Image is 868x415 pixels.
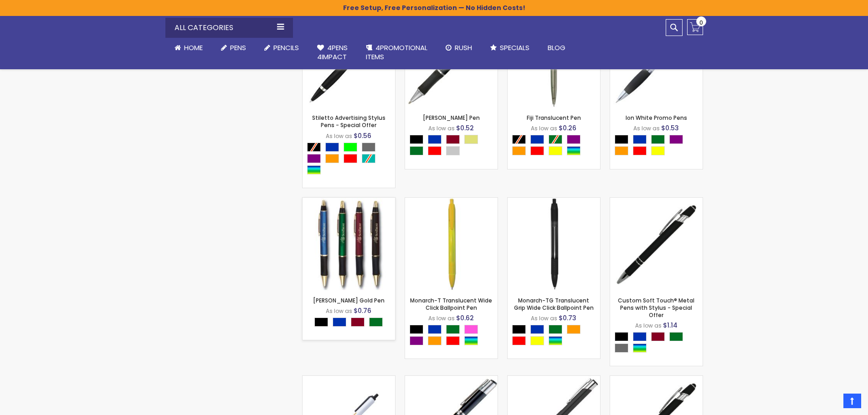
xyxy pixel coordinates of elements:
[549,146,562,155] div: Yellow
[633,146,647,155] div: Red
[446,146,460,155] div: Silver
[615,332,628,341] div: Black
[314,318,387,329] div: Select A Color
[651,146,665,155] div: Yellow
[303,198,395,290] img: Barton Gold Pen
[669,332,683,341] div: Green
[531,314,557,322] span: As low as
[410,135,498,158] div: Select A Color
[687,19,703,35] a: 0
[527,114,581,122] a: Fiji Translucent Pen
[661,123,679,133] span: $0.53
[512,325,600,348] div: Select A Color
[317,43,348,61] span: 4Pens 4impact
[366,43,427,61] span: 4PROMOTIONAL ITEMS
[610,375,703,383] a: Custom Soft Touch® Metal Stylus Pens with Suede Pouch - 48 HR-Black
[500,43,529,52] span: Specials
[405,375,498,383] a: Earl Custom Gel Pen-Black
[633,124,660,132] span: As low as
[354,306,371,315] span: $0.76
[559,123,576,133] span: $0.26
[531,124,557,132] span: As low as
[212,38,255,58] a: Pens
[633,343,647,353] div: Assorted
[615,135,628,144] div: Black
[618,297,694,319] a: Custom Soft Touch® Metal Pens with Stylus - Special Offer
[530,336,544,345] div: Yellow
[303,197,395,205] a: Barton Gold Pen
[308,38,357,67] a: 4Pens4impact
[508,197,600,205] a: Monarch-TG Translucent Grip Wide Click Ballpoint Pen-Black
[410,297,492,312] a: Monarch-T Translucent Wide Click Ballpoint Pen
[610,197,703,205] a: Custom Soft Touch® Metal Pens with Stylus-Black
[446,336,460,345] div: Red
[333,318,346,327] div: Blue
[615,343,628,353] div: Grey
[354,131,371,140] span: $0.56
[615,146,628,155] div: Orange
[314,318,328,327] div: Black
[548,43,565,52] span: Blog
[369,318,383,327] div: Green
[481,38,539,58] a: Specials
[410,146,423,155] div: Green
[514,297,594,312] a: Monarch-TG Translucent Grip Wide Click Ballpoint Pen
[549,336,562,345] div: Assorted
[530,325,544,334] div: Blue
[446,135,460,144] div: Burgundy
[312,114,385,129] a: Stiletto Advertising Stylus Pens - Special Offer
[410,135,423,144] div: Black
[307,165,321,174] div: Assorted
[325,154,339,163] div: Orange
[455,43,472,52] span: Rush
[651,332,665,341] div: Burgundy
[549,325,562,334] div: Green
[165,18,293,38] div: All Categories
[651,135,665,144] div: Green
[512,146,526,155] div: Orange
[165,38,212,58] a: Home
[326,307,352,315] span: As low as
[428,124,455,132] span: As low as
[428,146,442,155] div: Red
[410,325,498,348] div: Select A Color
[508,198,600,290] img: Monarch-TG Translucent Grip Wide Click Ballpoint Pen-Black
[344,154,357,163] div: Red
[663,321,678,330] span: $1.14
[313,297,385,304] a: [PERSON_NAME] Gold Pen
[446,325,460,334] div: Green
[508,375,600,383] a: Paragon Plus-Black
[351,318,365,327] div: Burgundy
[635,322,662,329] span: As low as
[559,313,576,323] span: $0.73
[615,332,703,355] div: Select A Color
[405,197,498,205] a: Monarch-T Translucent Wide Click Ballpoint Pen-Yellow
[669,135,683,144] div: Purple
[464,336,478,345] div: Assorted
[303,375,395,383] a: Tri-Stic® RPET Eco-Friendly Recycled Pen-Black
[325,143,339,152] div: Blue
[456,123,474,133] span: $0.52
[843,394,861,408] a: Top
[307,143,395,177] div: Select A Color
[610,198,703,290] img: Custom Soft Touch® Metal Pens with Stylus-Black
[512,336,526,345] div: Red
[539,38,575,58] a: Blog
[255,38,308,58] a: Pencils
[410,325,423,334] div: Black
[307,154,321,163] div: Purple
[428,336,442,345] div: Orange
[633,332,647,341] div: Blue
[567,146,580,155] div: Assorted
[428,314,455,322] span: As low as
[423,114,480,122] a: [PERSON_NAME] Pen
[567,325,580,334] div: Orange
[699,18,703,27] span: 0
[357,38,437,67] a: 4PROMOTIONALITEMS
[464,135,478,144] div: Gold
[410,336,423,345] div: Purple
[405,198,498,290] img: Monarch-T Translucent Wide Click Ballpoint Pen-Yellow
[456,313,474,323] span: $0.62
[428,325,442,334] div: Blue
[184,43,203,52] span: Home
